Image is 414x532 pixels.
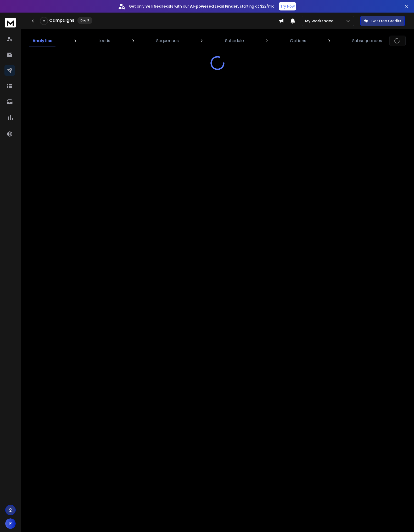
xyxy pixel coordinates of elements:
a: Subsequences [349,35,385,47]
a: Leads [95,35,113,47]
p: 0 % [43,19,45,23]
p: Get only with our starting at $22/mo [129,4,275,9]
p: Subsequences [352,38,382,44]
p: Try Now [280,4,295,9]
strong: AI-powered Lead Finder, [190,4,239,9]
a: Options [287,35,309,47]
div: Draft [77,17,92,24]
p: Options [290,38,306,44]
p: Analytics [32,38,52,44]
button: P [5,518,16,529]
p: Get Free Credits [371,18,401,24]
strong: verified leads [146,4,173,9]
p: Sequences [156,38,179,44]
a: Analytics [29,35,55,47]
p: Leads [98,38,110,44]
a: Schedule [222,35,247,47]
h1: Campaigns [49,17,74,24]
img: logo [5,18,16,27]
button: Try Now [279,2,296,10]
p: Schedule [225,38,244,44]
button: Get Free Credits [360,16,405,26]
a: Sequences [153,35,182,47]
p: My Workspace [305,18,335,24]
